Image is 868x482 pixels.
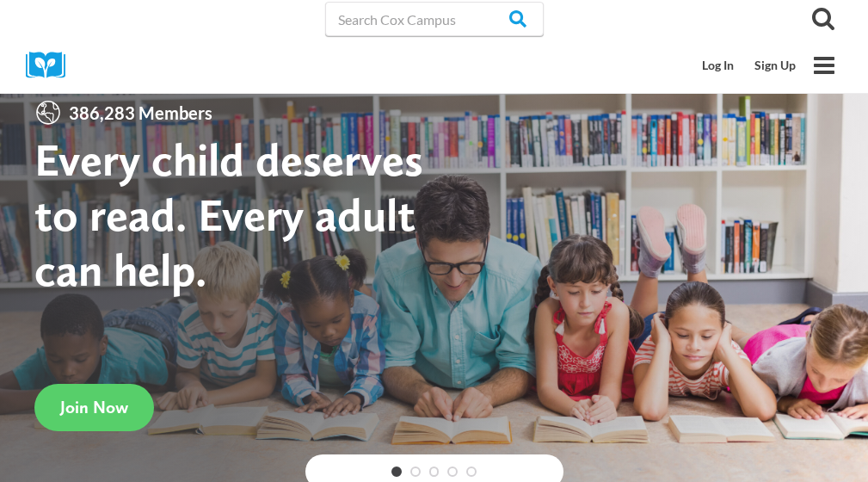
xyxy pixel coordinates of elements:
[325,2,544,36] input: Search Cox Campus
[60,397,128,417] span: Join Now
[34,132,423,296] strong: Every child deserves to read. Every adult can help.
[692,49,806,82] nav: Secondary Mobile Navigation
[391,467,402,477] a: 1
[62,99,219,127] span: 386,283 Members
[429,467,440,477] a: 3
[34,384,154,431] a: Join Now
[744,49,806,82] a: Sign Up
[692,49,744,82] a: Log In
[806,47,842,83] button: Open menu
[447,467,458,477] a: 4
[466,467,477,477] a: 5
[410,467,421,477] a: 2
[26,52,77,78] img: Cox Campus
